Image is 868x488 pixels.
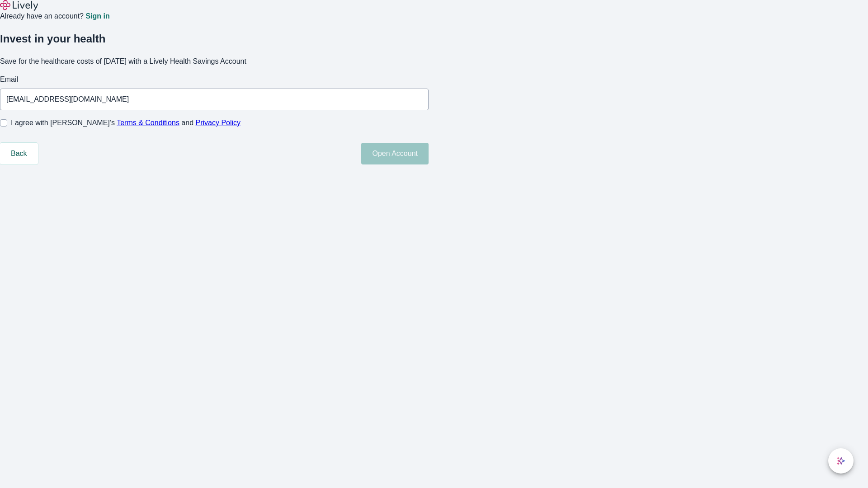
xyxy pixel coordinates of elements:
span: I agree with [PERSON_NAME]’s and [11,117,241,128]
a: Privacy Policy [196,119,241,127]
svg: Lively AI Assistant [836,456,845,465]
a: Terms & Conditions [117,119,179,127]
a: Sign in [85,13,109,20]
button: chat [828,448,854,474]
